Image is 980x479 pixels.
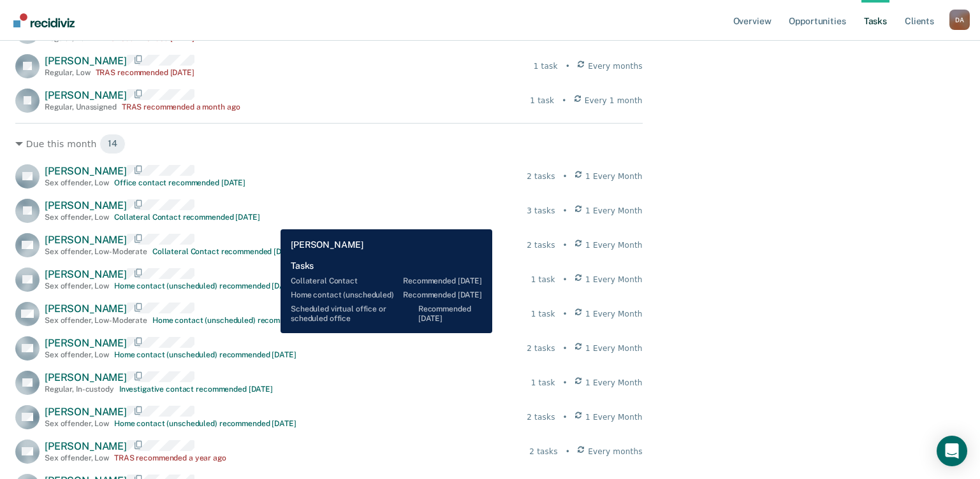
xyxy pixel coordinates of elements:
[563,205,567,217] div: •
[45,406,127,418] span: [PERSON_NAME]
[585,308,643,320] span: 1 Every Month
[45,165,127,177] span: [PERSON_NAME]
[527,343,555,354] div: 2 tasks
[152,316,335,325] div: Home contact (unscheduled) recommended [DATE]
[949,10,970,30] div: D A
[585,274,643,285] span: 1 Every Month
[527,205,555,217] div: 3 tasks
[588,446,643,457] span: Every months
[45,282,109,290] div: Sex offender , Low
[562,95,566,106] div: •
[45,89,127,101] span: [PERSON_NAME]
[45,234,127,246] span: [PERSON_NAME]
[45,213,109,222] div: Sex offender , Low
[563,377,567,389] div: •
[585,240,643,251] span: 1 Every Month
[563,171,567,182] div: •
[114,454,226,462] div: TRAS recommended a year ago
[585,377,643,389] span: 1 Every Month
[96,68,194,77] div: TRAS recommended [DATE]
[585,411,643,423] span: 1 Every Month
[566,446,570,457] div: •
[13,13,75,27] img: Recidiviz
[114,419,296,428] div: Home contact (unscheduled) recommended [DATE]
[585,95,643,106] span: Every 1 month
[45,385,114,394] div: Regular , In-custody
[531,308,555,320] div: 1 task
[529,446,557,457] div: 2 tasks
[45,178,109,187] div: Sex offender , Low
[588,61,643,72] span: Every months
[527,171,555,182] div: 2 tasks
[566,61,570,72] div: •
[530,95,554,106] div: 1 task
[45,199,127,211] span: [PERSON_NAME]
[563,343,567,354] div: •
[114,178,245,187] div: Office contact recommended [DATE]
[45,350,109,359] div: Sex offender , Low
[45,247,147,256] div: Sex offender , Low-Moderate
[45,454,109,462] div: Sex offender , Low
[45,419,109,428] div: Sex offender , Low
[949,10,970,30] button: Profile dropdown button
[563,308,567,320] div: •
[45,303,127,315] span: [PERSON_NAME]
[45,440,127,452] span: [PERSON_NAME]
[45,103,117,111] div: Regular , Unassigned
[527,240,555,251] div: 2 tasks
[563,411,567,423] div: •
[45,337,127,349] span: [PERSON_NAME]
[531,274,555,285] div: 1 task
[99,134,126,154] span: 14
[937,436,967,466] div: Open Intercom Messenger
[114,213,260,222] div: Collateral Contact recommended [DATE]
[585,205,643,217] span: 1 Every Month
[527,411,555,423] div: 2 tasks
[531,377,555,389] div: 1 task
[563,240,567,251] div: •
[45,268,127,280] span: [PERSON_NAME]
[563,274,567,285] div: •
[585,171,643,182] span: 1 Every Month
[119,385,273,394] div: Investigative contact recommended [DATE]
[114,282,296,290] div: Home contact (unscheduled) recommended [DATE]
[534,61,558,72] div: 1 task
[585,343,643,354] span: 1 Every Month
[45,371,127,383] span: [PERSON_NAME]
[45,68,91,77] div: Regular , Low
[152,247,298,256] div: Collateral Contact recommended [DATE]
[45,55,127,67] span: [PERSON_NAME]
[45,316,147,325] div: Sex offender , Low-Moderate
[15,134,643,154] div: Due this month 14
[114,350,296,359] div: Home contact (unscheduled) recommended [DATE]
[122,103,240,111] div: TRAS recommended a month ago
